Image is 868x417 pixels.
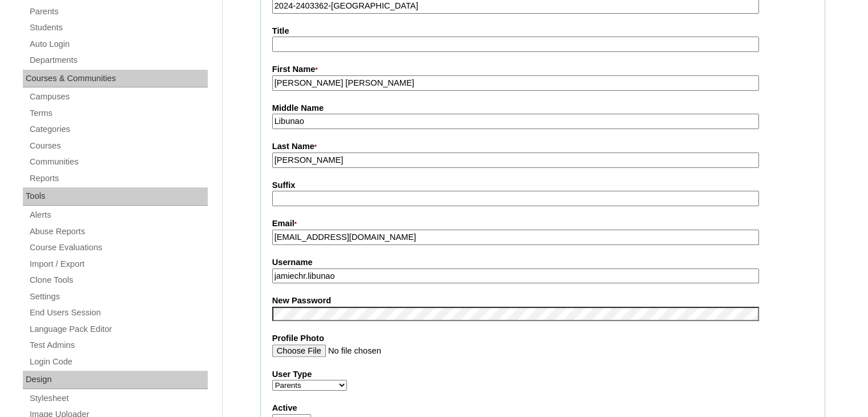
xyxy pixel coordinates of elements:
a: Login Code [29,355,208,369]
div: Tools [23,187,208,206]
div: Courses & Communities [23,70,208,88]
a: Departments [29,53,208,67]
a: Students [29,21,208,35]
label: Active [272,402,813,414]
label: New Password [272,295,813,307]
label: Title [272,25,813,37]
label: First Name [272,63,813,76]
a: Parents [29,5,208,19]
a: Courses [29,139,208,153]
a: Language Pack Editor [29,322,208,336]
a: Campuses [29,90,208,104]
a: Auto Login [29,37,208,51]
a: End Users Session [29,306,208,320]
label: User Type [272,368,813,380]
a: Course Evaluations [29,240,208,255]
a: Categories [29,122,208,137]
label: Profile Photo [272,332,813,344]
label: Suffix [272,179,813,191]
label: Email [272,218,813,230]
a: Clone Tools [29,273,208,287]
a: Test Admins [29,338,208,352]
a: Stylesheet [29,391,208,406]
a: Reports [29,171,208,186]
label: Last Name [272,141,813,153]
a: Import / Export [29,257,208,271]
div: Design [23,371,208,389]
a: Terms [29,106,208,121]
a: Settings [29,290,208,304]
label: Middle Name [272,102,813,114]
a: Alerts [29,208,208,222]
a: Abuse Reports [29,224,208,239]
a: Communities [29,155,208,169]
label: Username [272,256,813,268]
